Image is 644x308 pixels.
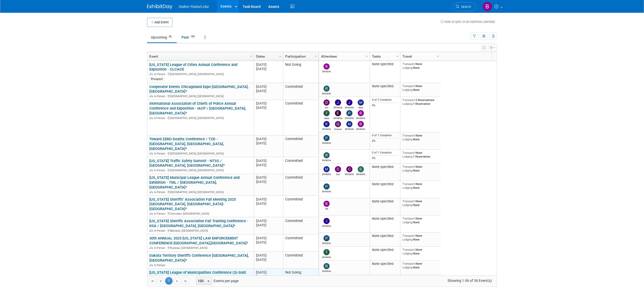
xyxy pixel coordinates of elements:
span: Column Settings [314,54,318,58]
span: - [266,236,267,240]
img: Eric Zastrow [335,110,341,116]
div: Kathryn Pulejo [322,127,331,130]
a: Search [453,2,476,11]
img: In-Person Event [150,116,153,119]
img: Patrick Fagan [324,183,330,190]
a: [US_STATE] Traffic Safety Summit - NTSS / [GEOGRAPHIC_DATA], [GEOGRAPHIC_DATA]* [149,159,225,168]
div: Joe Bartels [345,106,354,109]
span: 149 [189,35,196,39]
div: Prospect [149,77,164,81]
span: Transport: [402,217,416,220]
a: Dakota Territory Sheriff's Conference [GEOGRAPHIC_DATA], [GEOGRAPHIC_DATA]* [149,253,249,263]
div: Robert Mele [322,92,331,95]
span: Showing 1-36 of 36 Event(s) [443,277,497,284]
div: Thomas Kenia [322,255,331,259]
div: [DATE] [256,84,281,89]
a: 30th ANNUAL 2025 [US_STATE] LAW ENFORCEMENT CONFERENCE-[GEOGRAPHIC_DATA],[GEOGRAPHIC_DATA]* [149,236,248,245]
td: Committed [283,135,318,157]
a: Dates [256,52,280,61]
img: tadas eikinas [324,110,330,116]
span: In-Person [154,246,167,250]
span: Lodging: [402,203,413,207]
a: [US_STATE] Sheriffs Association Fall Training Conference - KSA / [GEOGRAPHIC_DATA], [GEOGRAPHIC_D... [149,219,248,228]
div: Peter Bauer [322,241,331,245]
div: [DATE] [256,159,281,163]
span: Transport: [402,84,416,88]
span: In-Person [154,264,167,267]
a: Column Settings [313,52,319,60]
td: Committed [283,234,318,252]
img: Brian Wong [324,63,330,70]
span: In-Person [154,73,167,76]
div: [DATE] [256,101,281,106]
div: Stephen Barlag [356,172,365,176]
span: Transport: [402,134,416,137]
div: Robert Mele [322,158,331,162]
span: Lodging: [402,66,413,70]
img: Don Horen [324,99,330,106]
div: [DATE] [256,197,281,201]
span: 36 [167,35,173,39]
span: Column Settings [436,54,440,58]
img: Paul Nichols [346,110,352,116]
span: Column Settings [395,54,399,58]
a: Column Settings [364,52,370,60]
img: Brooke Journet [358,121,364,127]
span: Lodging: [402,186,413,190]
span: Lodging: [402,266,413,269]
a: How to sync to an external calendar... [440,20,497,24]
button: Add Event [147,18,172,27]
img: Robert Mele [324,85,330,92]
img: Bryan Messer [358,110,364,116]
a: Upcoming36 [147,32,177,42]
div: [DATE] [256,236,281,240]
img: Robert Mele [324,263,330,269]
span: Lodging: [402,252,413,255]
span: - [266,159,267,163]
a: Go to the last page [182,277,189,285]
td: Committed [283,196,318,217]
div: [DATE] [256,180,281,184]
span: Lodging: [402,220,413,224]
span: In-Person [154,169,167,172]
div: Bryan Messer [356,116,365,119]
span: - [266,176,267,179]
span: select [206,279,210,283]
span: - [266,137,267,141]
div: None None [402,134,439,141]
div: 0% [372,104,398,107]
span: - [266,253,267,257]
div: None None [402,217,439,224]
a: Tasks [372,52,397,61]
div: Don Horen [334,172,343,176]
span: Column Settings [249,54,253,58]
span: In-Person [154,191,167,194]
span: Go to the previous page [158,279,163,283]
img: Joe Bartels [346,99,352,106]
span: In-Person [154,212,167,215]
img: Bill Johnson [324,201,330,207]
a: Cooperator Events Chicagoland Expo [GEOGRAPHIC_DATA],[GEOGRAPHIC_DATA]* [149,84,248,94]
div: Paul Nichols [345,116,354,119]
span: Transport: [402,98,416,102]
img: Brooke Journet [482,2,492,11]
span: 1 [165,277,173,285]
div: None None [402,199,439,207]
a: Go to the next page [173,277,181,285]
span: Transport: [402,182,416,186]
span: In-Person [154,229,167,232]
div: Patrick Fagan [322,190,331,193]
a: Column Settings [435,52,441,60]
img: John Kestel [335,99,341,106]
div: [DATE] [256,67,281,71]
img: Michael Guinn [346,121,352,127]
img: Don Horen [335,166,341,172]
td: Committed [283,83,318,100]
span: Go to the first page [150,279,154,283]
span: Go to the next page [175,279,179,283]
span: Transport: [402,62,416,66]
div: 2 Reservations 1 Reservation [402,98,439,106]
img: Robert Mele [324,152,330,158]
div: [DATE] [256,270,281,275]
div: Greyson Jenista [334,127,343,130]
